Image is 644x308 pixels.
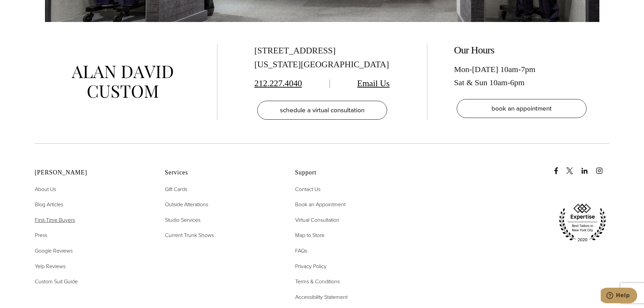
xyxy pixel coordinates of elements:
span: Accessibility Statement [295,293,348,301]
a: Privacy Policy [295,262,327,271]
a: Studio Services [165,216,200,224]
span: Google Reviews [35,247,73,255]
a: Current Trunk Shows [165,231,214,240]
span: Current Trunk Shows [165,231,214,239]
a: Custom Suit Guide [35,277,78,286]
span: Contact Us [295,185,320,193]
span: book an appointment [492,103,552,113]
span: Terms & Conditions [295,278,340,285]
a: Press [35,231,47,240]
a: Blog Articles [35,200,63,209]
span: Outside Alterations [165,200,208,208]
a: schedule a virtual consultation [257,101,387,120]
span: Gift Cards [165,185,187,193]
a: Book an Appointment [295,200,345,209]
a: Yelp Reviews [35,262,66,271]
a: First-Time Buyers [35,216,75,224]
a: Contact Us [295,185,320,194]
span: Map to Store [295,231,325,239]
div: Mon-[DATE] 10am-7pm Sat & Sun 10am-6pm [454,63,589,89]
span: Studio Services [165,216,200,224]
span: schedule a virtual consultation [280,105,364,115]
h2: [PERSON_NAME] [35,169,148,176]
a: Facebook [553,161,565,174]
a: Virtual Consultation [295,216,339,224]
a: linkedin [581,161,595,174]
span: FAQs [295,247,307,255]
img: expertise, best tailors in new york city 2020 [555,201,610,244]
a: Email Us [357,78,390,88]
h2: Services [165,169,278,176]
iframe: Opens a widget where you can chat to one of our agents [601,288,637,305]
h2: Support [295,169,408,176]
a: FAQs [295,246,307,255]
span: Custom Suit Guide [35,278,78,285]
a: instagram [596,161,610,174]
span: First-Time Buyers [35,216,75,224]
a: book an appointment [457,99,587,118]
a: About Us [35,185,56,194]
img: alan david custom [72,66,173,98]
h2: Our Hours [454,44,589,56]
a: 212.227.4040 [255,78,302,88]
nav: Support Footer Nav [295,185,408,302]
a: x/twitter [566,161,580,174]
a: Accessibility Statement [295,293,348,302]
a: Google Reviews [35,246,73,255]
a: Gift Cards [165,185,187,194]
nav: Alan David Footer Nav [35,185,148,286]
span: Blog Articles [35,200,63,208]
span: Press [35,231,47,239]
a: Outside Alterations [165,200,208,209]
span: Privacy Policy [295,262,327,270]
nav: Services Footer Nav [165,185,278,240]
span: Virtual Consultation [295,216,339,224]
span: About Us [35,185,56,193]
a: Map to Store [295,231,325,240]
a: Terms & Conditions [295,277,340,286]
span: Yelp Reviews [35,262,66,270]
span: Book an Appointment [295,200,345,208]
div: [STREET_ADDRESS] [US_STATE][GEOGRAPHIC_DATA] [255,44,390,72]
